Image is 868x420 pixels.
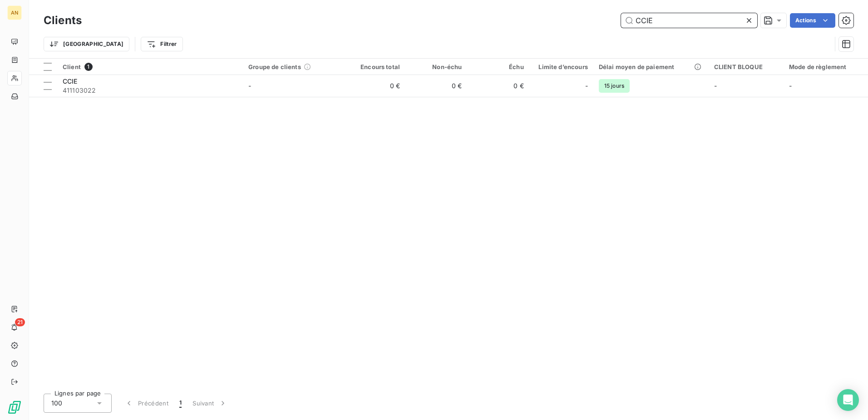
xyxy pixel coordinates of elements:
span: 100 [51,399,62,408]
td: 0 € [467,75,529,97]
span: - [585,81,588,90]
td: 0 € [405,75,467,97]
span: - [714,82,717,90]
div: Mode de règlement [789,63,863,70]
div: Encours total [349,63,400,70]
span: - [248,82,251,90]
div: Non-échu [411,63,462,70]
span: 15 jours [599,79,630,93]
div: AN [7,5,22,20]
h3: Clients [44,12,82,29]
span: 411103022 [63,86,237,95]
span: CCIE [63,77,78,85]
button: 1 [174,394,187,413]
button: Précédent [119,394,174,413]
input: Rechercher [621,13,757,28]
span: - [789,82,792,90]
button: [GEOGRAPHIC_DATA] [44,37,129,51]
span: 21 [15,318,25,326]
div: Limite d’encours [535,63,588,70]
span: 1 [84,63,93,71]
span: 1 [179,399,182,408]
div: CLIENT BLOQUE [714,63,778,70]
td: 0 € [344,75,405,97]
span: Client [63,63,81,70]
button: Actions [790,13,835,28]
div: Open Intercom Messenger [837,389,859,411]
div: Délai moyen de paiement [599,63,703,70]
img: Logo LeanPay [7,400,22,415]
span: Groupe de clients [248,63,301,70]
div: Échu [473,63,523,70]
button: Suivant [187,394,233,413]
button: Filtrer [141,37,182,51]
